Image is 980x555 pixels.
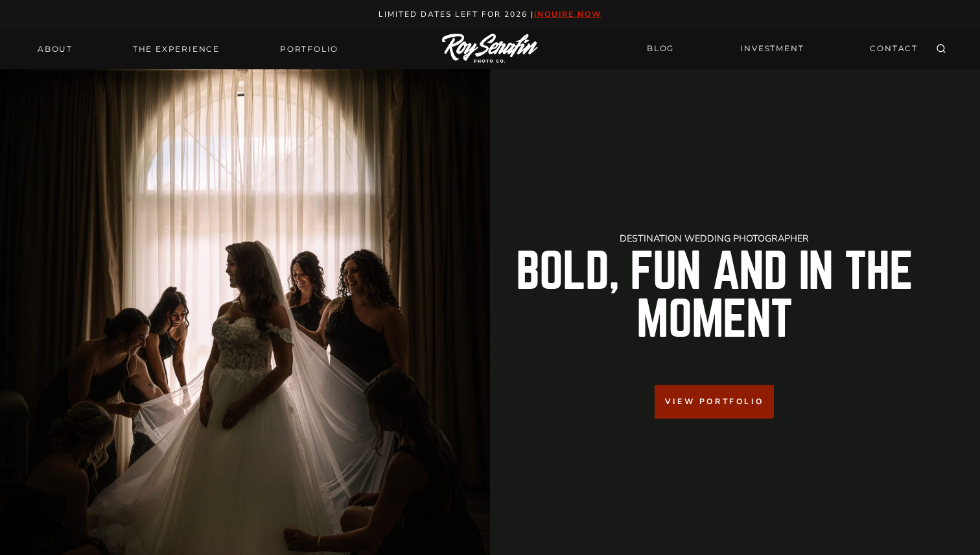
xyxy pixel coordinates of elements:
[14,8,966,21] p: Limited Dates LEft for 2026 |
[639,38,682,60] a: BLOG
[500,234,928,243] h1: Destination Wedding Photographer
[534,9,601,19] a: inquire now
[442,34,538,64] img: Logo of Roy Serafin Photo Co., featuring stylized text in white on a light background, representi...
[655,385,774,418] a: View Portfolio
[862,38,926,60] a: CONTACT
[30,40,80,58] a: About
[665,396,764,408] span: View Portfolio
[272,40,346,58] a: Portfolio
[639,38,926,60] nav: Secondary Navigation
[125,40,227,58] a: THE EXPERIENCE
[500,248,928,344] h2: Bold, Fun And in the Moment
[732,38,811,60] a: INVESTMENT
[30,40,346,58] nav: Primary Navigation
[932,40,950,58] button: View Search Form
